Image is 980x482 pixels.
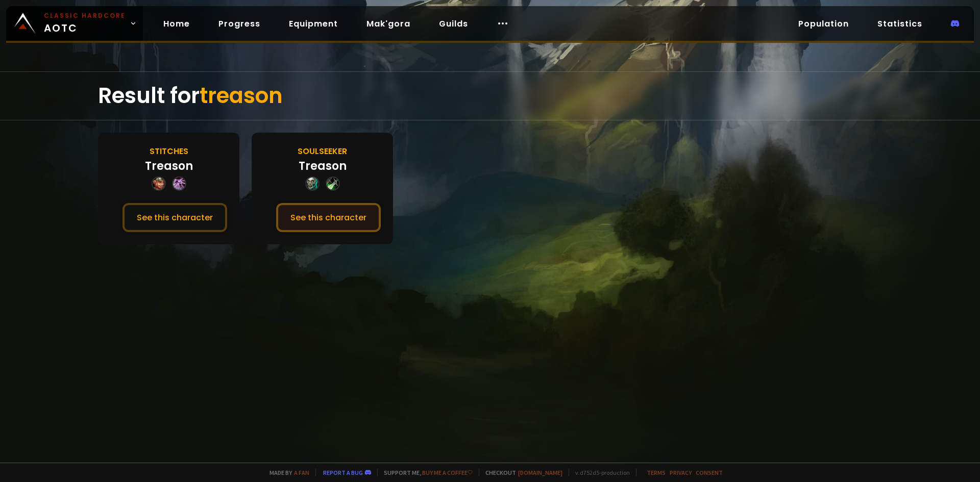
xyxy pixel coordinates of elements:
a: a fan [294,469,309,476]
a: Terms [647,469,666,476]
div: Result for [98,72,882,120]
a: Equipment [281,13,346,34]
span: Support me, [377,469,473,476]
div: Treason [299,158,347,174]
a: Classic HardcoreAOTC [6,6,143,41]
a: Buy me a coffee [422,469,473,476]
div: Stitches [150,145,188,158]
a: Report a bug [323,469,363,476]
div: Soulseeker [298,145,347,158]
a: Home [155,13,198,34]
div: Treason [145,158,193,174]
span: treason [200,81,283,111]
span: v. d752d5 - production [569,469,630,476]
a: Privacy [670,469,692,476]
a: Population [790,13,857,34]
small: Classic Hardcore [44,11,126,20]
button: See this character [276,203,381,232]
span: Checkout [479,469,562,476]
a: Progress [210,13,268,34]
a: [DOMAIN_NAME] [518,469,562,476]
a: Guilds [431,13,476,34]
span: Made by [263,469,309,476]
button: See this character [122,203,227,232]
a: Statistics [869,13,930,34]
span: AOTC [44,11,126,36]
a: Mak'gora [358,13,419,34]
a: Consent [696,469,723,476]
